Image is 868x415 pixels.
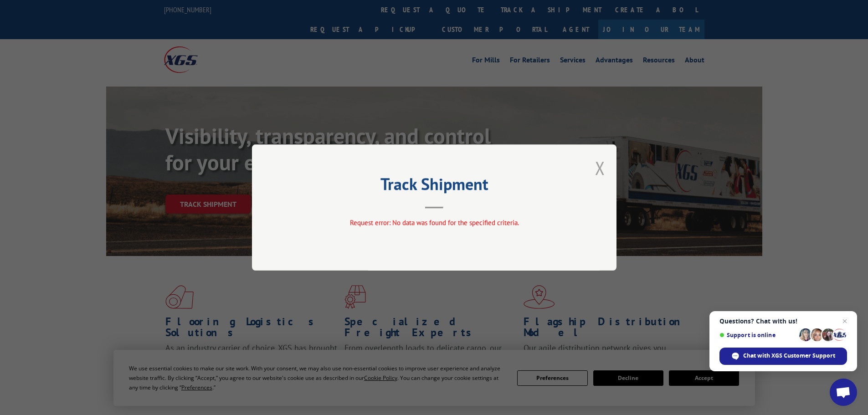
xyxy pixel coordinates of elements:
button: Close modal [595,156,605,180]
h2: Track Shipment [298,178,571,195]
span: Request error: No data was found for the specified criteria. [349,218,519,227]
span: Support is online [719,332,796,338]
span: Chat with XGS Customer Support [743,352,835,360]
div: Open chat [830,379,857,406]
div: Chat with XGS Customer Support [719,348,847,365]
span: Close chat [839,316,850,327]
span: Questions? Chat with us! [719,318,847,325]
